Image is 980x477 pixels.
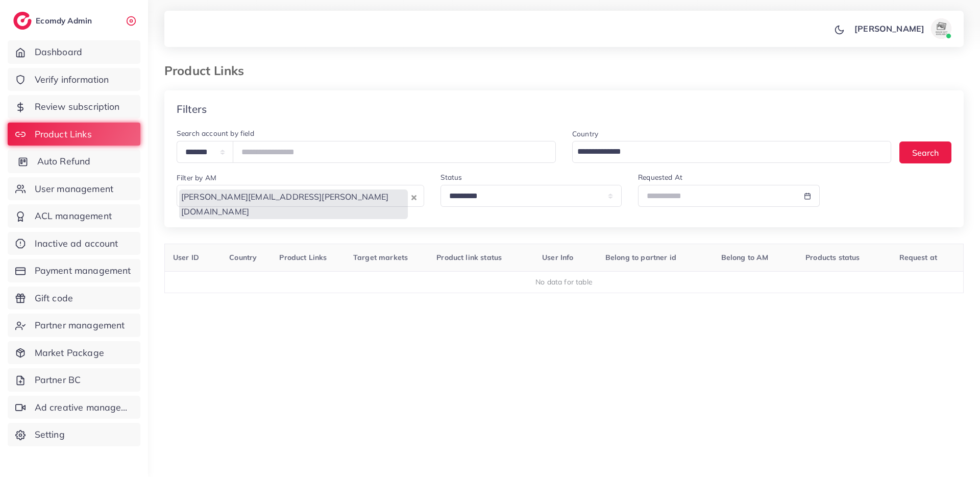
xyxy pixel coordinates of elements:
[8,68,140,91] a: Verify information
[35,237,118,250] span: Inactive ad account
[574,143,878,160] input: Search for option
[35,209,112,223] span: ACL management
[35,45,82,59] span: Dashboard
[35,401,133,414] span: Ad creative management
[353,253,408,262] span: Target markets
[35,182,113,196] span: User management
[35,346,104,360] span: Market Package
[899,253,938,262] span: Request at
[572,141,891,163] div: Search for option
[179,189,408,219] span: [PERSON_NAME][EMAIL_ADDRESS][PERSON_NAME][DOMAIN_NAME]
[805,253,860,262] span: Products status
[13,12,94,30] a: logoEcomdy Admin
[8,314,140,337] a: Partner management
[8,177,140,201] a: User management
[8,232,140,255] a: Inactive ad account
[35,128,92,141] span: Product Links
[8,40,140,64] a: Dashboard
[605,253,676,262] span: Belong to partner id
[572,129,598,139] label: Country
[8,396,140,419] a: Ad creative management
[849,18,955,39] a: [PERSON_NAME]avatar
[854,22,924,35] p: [PERSON_NAME]
[35,264,131,277] span: Payment management
[35,428,65,441] span: Setting
[8,204,140,228] a: ACL management
[36,16,94,26] h2: Ecomdy Admin
[13,12,32,30] img: logo
[931,18,951,39] img: avatar
[173,253,199,262] span: User ID
[8,95,140,118] a: Review subscription
[8,123,140,146] a: Product Links
[721,253,769,262] span: Belong to AM
[542,253,573,262] span: User Info
[177,103,207,115] h4: Filters
[177,173,216,183] label: Filter by AM
[436,253,502,262] span: Product link status
[35,73,109,86] span: Verify information
[177,185,424,207] div: Search for option
[170,277,958,287] div: No data for table
[37,155,91,168] span: Auto Refund
[35,319,125,332] span: Partner management
[411,191,416,203] button: Clear Selected
[440,172,462,182] label: Status
[8,150,140,173] a: Auto Refund
[178,219,409,235] input: Search for option
[899,141,951,163] button: Search
[8,287,140,310] a: Gift code
[35,373,81,387] span: Partner BC
[279,253,327,262] span: Product Links
[229,253,257,262] span: Country
[638,172,682,182] label: Requested At
[35,100,120,113] span: Review subscription
[8,259,140,282] a: Payment management
[8,368,140,392] a: Partner BC
[8,423,140,446] a: Setting
[35,292,73,305] span: Gift code
[8,341,140,365] a: Market Package
[164,63,252,78] h3: Product Links
[177,128,254,138] label: Search account by field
